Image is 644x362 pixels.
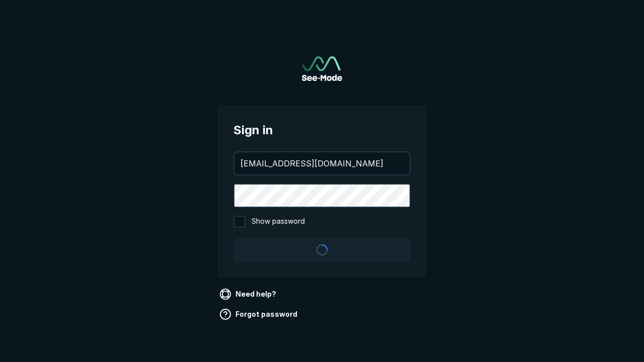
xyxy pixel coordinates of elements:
a: Go to sign in [302,56,342,81]
a: Forgot password [217,306,301,322]
span: Show password [252,216,305,228]
a: Need help? [217,286,280,302]
input: your@email.com [234,152,410,174]
span: Sign in [233,121,411,139]
img: See-Mode Logo [302,56,342,81]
